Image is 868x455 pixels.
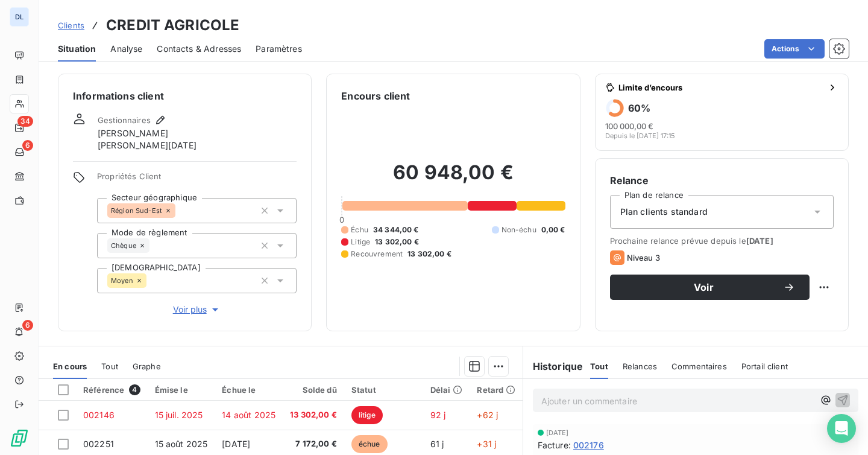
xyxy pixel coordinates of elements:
span: Échu [351,224,368,235]
input: Ajouter une valeur [146,275,156,286]
div: Émise le [155,385,208,395]
div: Statut [351,385,416,395]
span: +62 j [477,410,498,420]
span: Recouvrement [351,249,403,259]
span: 7 172,00 € [290,438,337,450]
span: Paramètres [256,43,302,55]
h6: Encours client [341,89,410,103]
span: Niveau 3 [627,253,660,262]
h6: Informations client [73,89,297,103]
span: 61 j [430,439,444,449]
span: Plan clients standard [620,206,708,218]
span: 0,00 € [541,224,565,235]
button: Actions [764,39,825,59]
span: litige [351,406,383,424]
span: Situation [58,43,96,55]
h3: CREDIT AGRICOLE [106,14,239,36]
span: Facture : [538,439,571,451]
span: [DATE] [546,429,569,436]
span: Clients [58,21,84,30]
span: 14 août 2025 [222,410,275,420]
div: Référence [83,384,140,395]
div: Délai [430,385,463,395]
span: +31 j [477,439,496,449]
span: Depuis le [DATE] 17:15 [605,132,675,139]
span: Chèque [111,242,136,249]
h6: Relance [610,173,834,188]
span: Non-échu [502,224,536,235]
input: Ajouter une valeur [149,240,159,251]
span: 34 [17,116,33,127]
img: Logo LeanPay [10,428,29,448]
div: Solde dû [290,385,337,395]
div: DL [10,7,29,27]
span: 13 302,00 € [290,409,337,421]
span: En cours [53,361,87,371]
div: Open Intercom Messenger [827,414,856,443]
button: Limite d’encours60%100 000,00 €Depuis le [DATE] 17:15 [595,74,849,151]
span: 6 [22,320,33,331]
span: [PERSON_NAME][DATE] [98,139,197,151]
div: Retard [477,385,515,395]
span: 34 344,00 € [373,224,419,235]
span: 92 j [430,410,446,420]
span: Moyen [111,277,133,284]
span: 4 [129,384,140,395]
a: Clients [58,19,84,31]
span: 13 302,00 € [375,237,419,247]
span: 002146 [83,410,115,420]
span: 15 août 2025 [155,439,208,449]
span: 002251 [83,439,114,449]
button: Voir [610,275,810,300]
h6: Historique [523,359,583,374]
div: Échue le [222,385,275,395]
span: 6 [22,140,33,151]
span: Graphe [133,361,161,371]
span: Limite d’encours [618,83,823,92]
span: Commentaires [671,361,727,371]
span: Tout [590,361,608,371]
span: [DATE] [746,236,773,246]
span: Tout [101,361,118,371]
span: Voir plus [173,304,221,316]
span: Portail client [741,361,788,371]
span: Propriétés Client [97,171,297,188]
span: échue [351,435,388,453]
span: Voir [624,282,783,292]
span: Région Sud-Est [111,207,162,214]
span: 13 302,00 € [407,249,451,259]
h6: 60 % [628,102,650,114]
h2: 60 948,00 € [341,161,565,197]
span: [PERSON_NAME] [98,127,168,139]
span: 0 [339,215,344,224]
span: 100 000,00 € [605,121,653,131]
span: Analyse [110,43,142,55]
span: Relances [623,361,657,371]
span: Litige [351,237,370,247]
input: Ajouter une valeur [175,205,185,216]
span: Gestionnaires [98,115,151,125]
span: Prochaine relance prévue depuis le [610,236,834,246]
span: [DATE] [222,439,250,449]
span: 002176 [573,439,604,451]
button: Voir plus [97,303,297,316]
span: Contacts & Adresses [157,43,241,55]
span: 15 juil. 2025 [155,410,203,420]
